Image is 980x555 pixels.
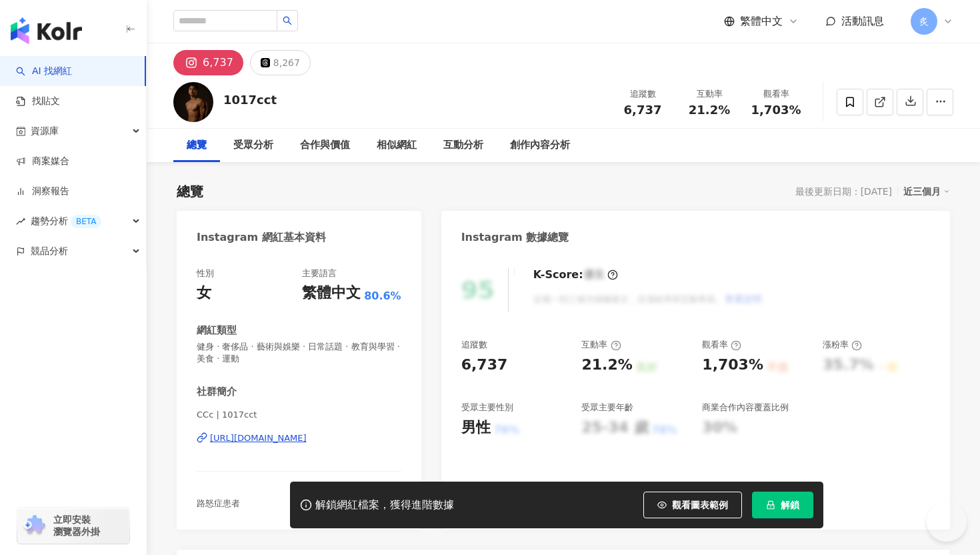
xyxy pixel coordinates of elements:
[197,409,401,421] span: CCc | 1017cct
[672,500,728,510] span: 觀看圖表範例
[210,432,307,444] div: [URL][DOMAIN_NAME]
[197,341,401,365] span: 健身 · 奢侈品 · 藝術與娛樂 · 日常話題 · 教育與學習 · 美食 · 運動
[173,50,243,75] button: 6,737
[187,137,207,153] div: 總覽
[461,402,513,414] div: 受眾主要性別
[377,137,417,153] div: 相似網紅
[173,82,213,122] img: KOL Avatar
[203,53,233,72] div: 6,737
[16,155,69,168] a: 商案媒合
[223,91,277,108] div: 1017cct
[21,515,47,536] img: chrome extension
[702,355,763,376] div: 1,703%
[53,514,100,538] span: 立即安裝 瀏覽器外掛
[197,283,211,304] div: 女
[903,183,950,200] div: 近三個月
[443,137,483,153] div: 互動分析
[461,339,487,351] div: 追蹤數
[510,137,570,153] div: 創作內容分析
[617,87,668,101] div: 追蹤數
[751,87,801,101] div: 觀看率
[197,230,326,245] div: Instagram 網紅基本資料
[581,355,632,376] div: 21.2%
[31,116,59,146] span: 資源庫
[461,230,569,245] div: Instagram 數據總覽
[581,339,621,351] div: 互動率
[581,402,633,414] div: 受眾主要年齡
[71,215,101,228] div: BETA
[302,267,337,280] div: 主要語言
[177,182,203,201] div: 總覽
[461,418,491,438] div: 男性
[751,103,801,117] span: 1,703%
[533,267,618,282] div: K-Score :
[16,65,72,78] a: searchAI 找網紅
[919,14,929,29] span: 炙
[795,186,892,197] div: 最後更新日期：[DATE]
[766,500,775,510] span: lock
[752,492,813,518] button: 解鎖
[250,50,311,75] button: 8,267
[702,402,789,414] div: 商業合作內容覆蓋比例
[624,103,662,117] span: 6,737
[689,103,730,117] span: 21.2%
[197,324,237,338] div: 網紅類型
[461,355,508,376] div: 6,737
[11,17,82,44] img: logo
[781,500,799,510] span: 解鎖
[273,53,300,72] div: 8,267
[302,283,361,304] div: 繁體中文
[702,339,741,351] div: 觀看率
[31,236,68,266] span: 競品分析
[300,137,350,153] div: 合作與價值
[283,16,292,25] span: search
[16,95,60,108] a: 找貼文
[643,492,742,518] button: 觀看圖表範例
[197,385,237,399] div: 社群簡介
[233,137,273,153] div: 受眾分析
[684,87,735,101] div: 互動率
[197,432,401,444] a: [URL][DOMAIN_NAME]
[841,15,884,27] span: 活動訊息
[364,289,401,304] span: 80.6%
[16,217,25,226] span: rise
[197,267,214,280] div: 性別
[16,185,69,198] a: 洞察報告
[823,339,862,351] div: 漲粉率
[740,14,783,29] span: 繁體中文
[31,206,101,236] span: 趨勢分析
[17,508,129,544] a: chrome extension立即安裝 瀏覽器外掛
[315,498,454,512] div: 解鎖網紅檔案，獲得進階數據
